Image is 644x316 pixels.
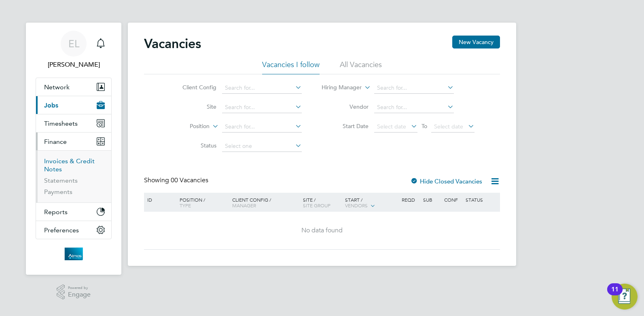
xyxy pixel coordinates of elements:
div: No data found [145,226,499,235]
input: Search for... [222,102,302,113]
label: Client Config [170,84,216,91]
button: Network [36,78,111,96]
span: Emma Longstaff [36,60,112,70]
div: Showing [144,176,210,185]
span: 00 Vacancies [171,176,208,184]
input: Search for... [222,82,302,94]
span: Manager [232,202,256,209]
input: Search for... [374,102,454,113]
label: Hiring Manager [315,84,362,92]
span: Network [44,83,70,91]
span: Site Group [303,202,330,209]
span: To [419,121,430,131]
a: Powered byEngage [57,284,91,300]
a: EL[PERSON_NAME] [36,31,112,70]
li: Vacancies I follow [262,60,320,74]
input: Search for... [374,82,454,94]
input: Search for... [222,121,302,133]
label: Hide Closed Vacancies [410,177,482,185]
button: Preferences [36,221,111,239]
div: Finance [36,150,111,202]
label: Status [170,142,216,149]
div: Start / [343,193,400,213]
span: EL [68,38,79,49]
button: Jobs [36,96,111,114]
button: Reports [36,203,111,221]
div: Conf [442,193,463,206]
a: Payments [44,188,72,196]
li: All Vacancies [340,60,382,74]
span: Reports [44,208,68,216]
img: atmosrecruitment-logo-retina.png [64,247,83,260]
div: Status [464,193,499,206]
span: Jobs [44,101,58,109]
div: Sub [421,193,442,206]
div: Client Config / [230,193,301,212]
nav: Main navigation [26,23,121,275]
div: 11 [611,289,619,300]
span: Engage [68,291,91,298]
div: Site / [301,193,343,212]
a: Invoices & Credit Notes [44,157,95,173]
span: Type [180,202,191,209]
div: Reqd [400,193,421,206]
input: Select one [222,141,302,152]
label: Start Date [322,122,369,130]
span: Timesheets [44,120,78,127]
button: New Vacancy [452,36,500,48]
div: ID [145,193,174,206]
label: Position [163,122,210,131]
button: Timesheets [36,114,111,132]
span: Finance [44,138,67,145]
span: Preferences [44,226,79,234]
span: Select date [434,123,463,130]
a: Statements [44,177,78,184]
label: Site [170,103,216,110]
button: Finance [36,133,111,150]
span: Vendors [345,202,368,209]
span: Powered by [68,284,91,291]
button: Open Resource Center, 11 new notifications [612,284,638,310]
a: Go to home page [36,247,112,260]
h2: Vacancies [144,36,201,52]
span: Select date [377,123,406,130]
label: Vendor [322,103,369,110]
div: Position / [174,193,230,212]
